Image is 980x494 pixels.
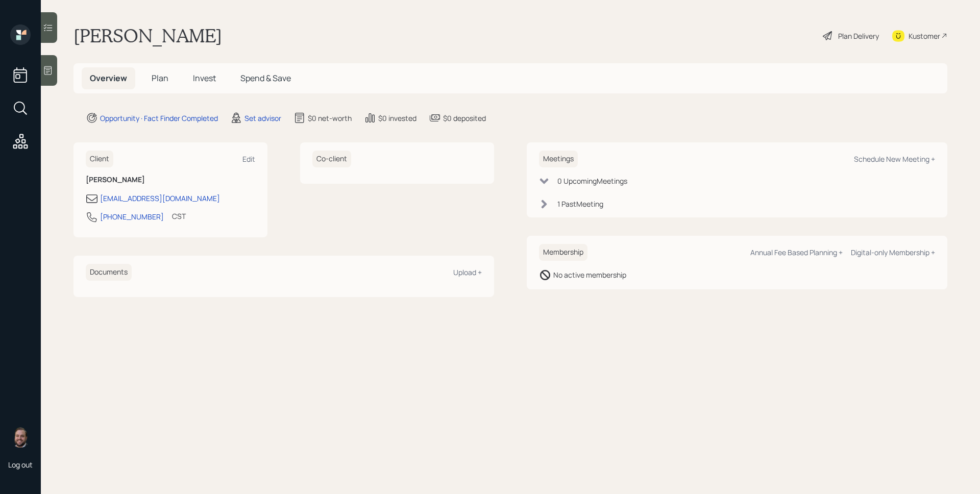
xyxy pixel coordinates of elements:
[909,31,940,41] div: Kustomer
[553,269,626,280] div: No active membership
[152,72,168,84] span: Plan
[378,113,416,123] div: $0 invested
[86,151,113,167] h6: Client
[539,151,578,167] h6: Meetings
[73,24,222,47] h1: [PERSON_NAME]
[86,264,132,281] h6: Documents
[851,248,935,257] div: Digital-only Membership +
[557,199,603,209] div: 1 Past Meeting
[100,113,218,123] div: Opportunity · Fact Finder Completed
[750,248,843,257] div: Annual Fee Based Planning +
[240,72,291,84] span: Spend & Save
[172,211,186,221] div: CST
[244,113,281,123] div: Set advisor
[312,151,351,167] h6: Co-client
[443,113,486,123] div: $0 deposited
[838,31,879,41] div: Plan Delivery
[193,72,216,84] span: Invest
[90,72,127,84] span: Overview
[86,176,255,184] h6: [PERSON_NAME]
[539,244,587,261] h6: Membership
[10,427,31,448] img: james-distasi-headshot.png
[8,460,33,470] div: Log out
[854,154,935,164] div: Schedule New Meeting +
[453,267,482,277] div: Upload +
[100,193,220,204] div: [EMAIL_ADDRESS][DOMAIN_NAME]
[242,154,255,164] div: Edit
[100,211,164,222] div: [PHONE_NUMBER]
[308,113,352,123] div: $0 net-worth
[557,176,627,186] div: 0 Upcoming Meeting s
